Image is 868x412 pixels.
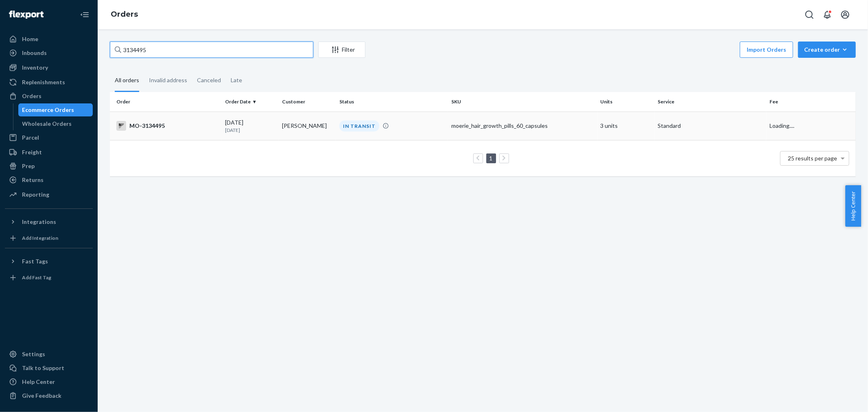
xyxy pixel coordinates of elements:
td: Loading.... [766,112,856,140]
a: Parcel [5,131,93,144]
div: [DATE] [225,118,276,134]
div: Orders [22,92,42,100]
button: Close Navigation [77,7,93,23]
div: All orders [115,70,139,92]
div: moerie_hair_growth_pills_60_capsules [451,122,594,130]
div: Wholesale Orders [22,120,72,128]
th: Order Date [222,92,279,112]
p: Standard [658,122,763,130]
a: Orders [111,10,138,19]
div: Returns [22,176,44,184]
div: Ecommerce Orders [22,106,74,114]
th: SKU [448,92,597,112]
div: Talk to Support [22,364,64,372]
div: Customer [282,98,333,105]
div: Integrations [22,218,56,226]
div: Add Fast Tag [22,274,51,281]
a: Orders [5,90,93,103]
button: Open Search Box [801,7,818,23]
th: Units [597,92,655,112]
a: Talk to Support [5,362,93,375]
button: Open account menu [837,7,853,23]
th: Fee [766,92,856,112]
div: Canceled [197,70,221,91]
ol: breadcrumbs [104,3,144,26]
button: Fast Tags [5,255,93,268]
a: Help Center [5,375,93,388]
a: Settings [5,348,93,361]
span: 25 results per page [788,155,837,162]
button: Import Orders [740,42,793,58]
div: Freight [22,148,42,156]
td: 3 units [597,112,655,140]
div: Inbounds [22,49,47,57]
div: Filter [319,46,365,54]
div: Create order [804,46,850,54]
div: Fast Tags [22,257,48,265]
div: Prep [22,162,35,170]
a: Ecommerce Orders [18,103,93,116]
div: IN TRANSIT [339,121,379,131]
a: Returns [5,173,93,186]
div: Late [231,70,242,91]
a: Wholesale Orders [18,117,93,130]
th: Order [110,92,222,112]
button: Help Center [845,185,861,227]
button: Give Feedback [5,389,93,402]
th: Status [336,92,448,112]
div: Invalid address [149,70,187,91]
div: MO-3134495 [116,121,219,131]
div: Home [22,35,38,43]
a: Add Fast Tag [5,271,93,284]
a: Replenishments [5,76,93,89]
div: Parcel [22,134,39,142]
a: Prep [5,160,93,173]
button: Filter [318,42,365,58]
div: Reporting [22,191,49,199]
button: Create order [798,42,856,58]
button: Integrations [5,215,93,228]
div: Replenishments [22,78,65,86]
img: Flexport logo [9,11,44,19]
div: Give Feedback [22,392,61,400]
th: Service [654,92,766,112]
a: Page 1 is your current page [488,155,494,162]
a: Home [5,33,93,46]
a: Freight [5,146,93,159]
p: [DATE] [225,127,276,134]
td: [PERSON_NAME] [279,112,336,140]
div: Settings [22,350,45,358]
div: Add Integration [22,234,58,241]
a: Reporting [5,188,93,201]
input: Search orders [110,42,313,58]
a: Inventory [5,61,93,74]
a: Add Integration [5,232,93,245]
div: Inventory [22,64,48,72]
a: Inbounds [5,46,93,59]
button: Open notifications [819,7,835,23]
div: Help Center [22,378,55,386]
